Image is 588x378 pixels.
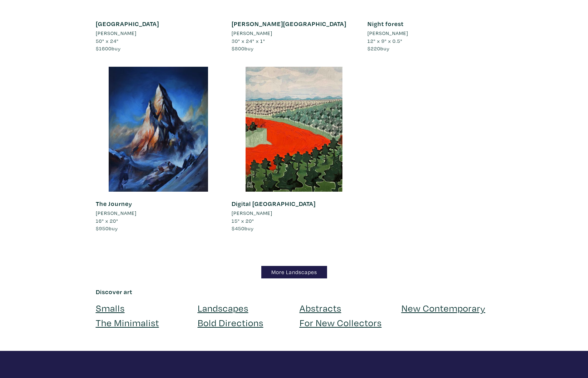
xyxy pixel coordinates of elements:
[96,209,137,217] li: [PERSON_NAME]
[96,225,118,232] span: buy
[232,20,346,28] a: [PERSON_NAME][GEOGRAPHIC_DATA]
[96,37,119,44] span: 50" x 24"
[232,217,254,224] span: 15" x 20"
[300,302,341,314] a: Abstracts
[96,45,121,52] span: buy
[96,225,109,232] span: $950
[96,200,132,208] a: The Journey
[96,316,159,329] a: The Minimalist
[367,45,380,52] span: $220
[96,29,137,37] li: [PERSON_NAME]
[367,29,408,37] li: [PERSON_NAME]
[300,316,382,329] a: For New Collectors
[232,225,254,232] span: buy
[96,45,112,52] span: $1600
[232,209,272,217] li: [PERSON_NAME]
[96,20,159,28] a: [GEOGRAPHIC_DATA]
[367,20,404,28] a: Night forest
[96,217,118,224] span: 16" x 20"
[198,316,263,329] a: Bold Directions
[232,37,265,44] span: 30" x 24" x 1"
[401,302,485,314] a: New Contemporary
[367,37,402,44] span: 12" x 9" x 0.5"
[232,45,254,52] span: buy
[232,225,244,232] span: $450
[232,29,272,37] li: [PERSON_NAME]
[232,200,316,208] a: Digital [GEOGRAPHIC_DATA]
[232,29,357,37] a: [PERSON_NAME]
[96,288,493,296] h6: Discover art
[367,29,493,37] a: [PERSON_NAME]
[232,209,357,217] a: [PERSON_NAME]
[96,209,221,217] a: [PERSON_NAME]
[261,266,327,278] a: More Landscapes
[96,302,125,314] a: Smalls
[232,45,244,52] span: $800
[96,29,221,37] a: [PERSON_NAME]
[198,302,248,314] a: Landscapes
[367,45,390,52] span: buy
